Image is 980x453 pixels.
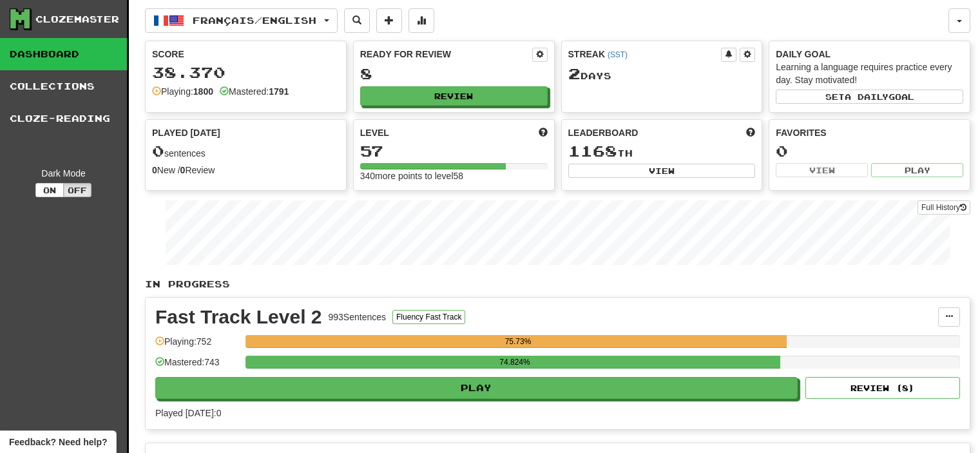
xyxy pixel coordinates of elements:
span: 2 [568,64,581,82]
span: 1168 [568,142,617,160]
div: 993 Sentences [329,311,387,323]
div: 8 [360,66,548,82]
div: Score [152,48,340,61]
div: Ready for Review [360,48,532,61]
div: sentences [152,143,340,160]
a: Full History [918,200,970,215]
span: Score more points to level up [539,126,548,139]
button: Add sentence to collection [376,8,402,33]
strong: 0 [152,165,157,175]
button: On [35,183,64,197]
button: Off [63,183,91,197]
p: In Progress [145,278,970,291]
button: Review [360,86,548,106]
span: Open feedback widget [9,436,107,448]
strong: 1791 [269,86,289,97]
div: Favorites [776,126,963,139]
div: Daily Goal [776,48,963,61]
button: View [568,164,756,178]
button: Seta dailygoal [776,90,963,104]
span: This week in points, UTC [746,126,755,139]
div: Day s [568,66,756,82]
div: 57 [360,143,548,159]
span: Leaderboard [568,126,639,139]
span: Level [360,126,389,139]
div: 75.73% [249,335,787,348]
div: Playing: [152,85,213,98]
button: Français/English [145,8,338,33]
div: Learning a language requires practice every day. Stay motivated! [776,61,963,86]
div: Clozemaster [35,13,119,26]
strong: 1800 [193,86,213,97]
div: 340 more points to level 58 [360,169,548,182]
div: Playing: 752 [155,335,239,356]
div: Streak [568,48,722,61]
div: Fast Track Level 2 [155,307,322,327]
a: (SST) [608,50,628,59]
span: Played [DATE]: 0 [155,408,221,418]
button: View [776,163,868,177]
span: Français / English [193,15,316,26]
button: Review (8) [805,377,960,399]
strong: 0 [180,165,186,175]
button: Search sentences [344,8,370,33]
button: Play [871,163,963,177]
div: Mastered: 743 [155,356,239,377]
span: 0 [152,142,164,160]
div: Mastered: [220,85,289,98]
span: Played [DATE] [152,126,220,139]
div: 74.824% [249,356,780,369]
button: More stats [408,8,434,33]
div: 0 [776,143,963,159]
div: th [568,143,756,160]
button: Fluency Fast Track [392,310,465,324]
div: Dark Mode [10,167,117,180]
button: Play [155,377,798,399]
span: a daily [845,92,889,101]
div: 38.370 [152,64,340,81]
div: New / Review [152,164,340,177]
